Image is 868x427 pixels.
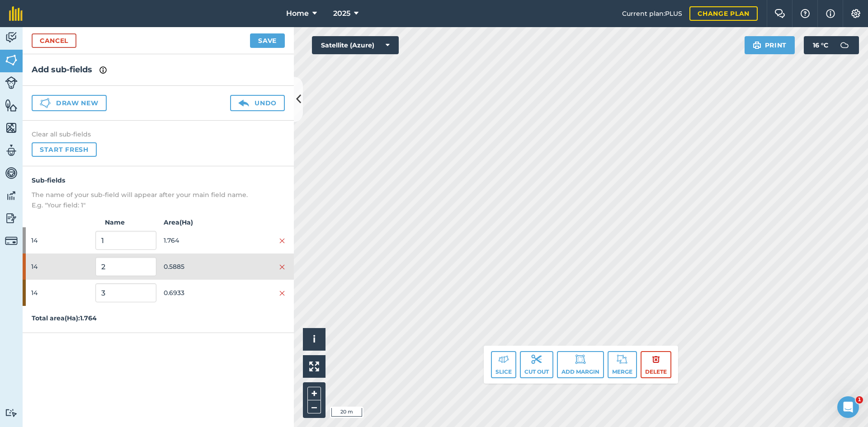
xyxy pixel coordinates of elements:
[850,9,861,18] img: A cog icon
[279,290,285,297] img: svg+xml;base64,PHN2ZyB4bWxucz0iaHR0cDovL3d3dy53My5vcmcvMjAwMC9zdmciIHdpZHRoPSIyMiIgaGVpZ2h0PSIzMC...
[32,130,285,139] h4: Clear all sub-fields
[164,284,224,301] span: 0.6933
[250,33,285,48] button: Save
[230,95,285,111] button: Undo
[31,258,92,275] span: 14
[557,351,604,378] button: Add margin
[32,33,76,48] a: Cancel
[31,232,92,249] span: 14
[5,31,18,44] img: svg+xml;base64,PD94bWwgdmVyc2lvbj0iMS4wIiBlbmNvZGluZz0idXRmLTgiPz4KPCEtLSBHZW5lcmF0b3I6IEFkb2JlIE...
[5,76,18,89] img: svg+xml;base64,PD94bWwgdmVyc2lvbj0iMS4wIiBlbmNvZGluZz0idXRmLTgiPz4KPCEtLSBHZW5lcmF0b3I6IEFkb2JlIE...
[641,351,671,378] button: Delete
[90,217,158,227] strong: Name
[158,217,294,227] strong: Area ( Ha )
[279,237,285,244] img: svg+xml;base64,PHN2ZyB4bWxucz0iaHR0cDovL3d3dy53My5vcmcvMjAwMC9zdmciIHdpZHRoPSIyMiIgaGVpZ2h0PSIzMC...
[9,6,23,21] img: fieldmargin Logo
[5,121,18,135] img: svg+xml;base64,PHN2ZyB4bWxucz0iaHR0cDovL3d3dy53My5vcmcvMjAwMC9zdmciIHdpZHRoPSI1NiIgaGVpZ2h0PSI2MC...
[164,258,224,275] span: 0.5885
[800,9,811,18] img: A question mark icon
[279,263,285,271] img: svg+xml;base64,PHN2ZyB4bWxucz0iaHR0cDovL3d3dy53My5vcmcvMjAwMC9zdmciIHdpZHRoPSIyMiIgaGVpZ2h0PSIzMC...
[312,36,399,54] button: Satellite (Azure)
[5,144,18,157] img: svg+xml;base64,PD94bWwgdmVyc2lvbj0iMS4wIiBlbmNvZGluZz0idXRmLTgiPz4KPCEtLSBHZW5lcmF0b3I6IEFkb2JlIE...
[835,36,854,54] img: svg+xml;base64,PD94bWwgdmVyc2lvbj0iMS4wIiBlbmNvZGluZz0idXRmLTgiPz4KPCEtLSBHZW5lcmF0b3I6IEFkb2JlIE...
[498,354,509,365] img: svg+xml;base64,PD94bWwgdmVyc2lvbj0iMS4wIiBlbmNvZGluZz0idXRmLTgiPz4KPCEtLSBHZW5lcmF0b3I6IEFkb2JlIE...
[826,8,835,19] img: svg+xml;base64,PHN2ZyB4bWxucz0iaHR0cDovL3d3dy53My5vcmcvMjAwMC9zdmciIHdpZHRoPSIxNyIgaGVpZ2h0PSIxNy...
[652,354,660,365] img: svg+xml;base64,PHN2ZyB4bWxucz0iaHR0cDovL3d3dy53My5vcmcvMjAwMC9zdmciIHdpZHRoPSIxOCIgaGVpZ2h0PSIyNC...
[238,98,249,108] img: svg+xml;base64,PD94bWwgdmVyc2lvbj0iMS4wIiBlbmNvZGluZz0idXRmLTgiPz4KPCEtLSBHZW5lcmF0b3I6IEFkb2JlIE...
[837,396,859,418] iframe: Intercom live chat
[313,333,316,345] span: i
[745,36,795,54] button: Print
[520,351,553,378] button: Cut out
[753,40,761,51] img: svg+xml;base64,PHN2ZyB4bWxucz0iaHR0cDovL3d3dy53My5vcmcvMjAwMC9zdmciIHdpZHRoPSIxOSIgaGVpZ2h0PSIyNC...
[5,408,18,417] img: svg+xml;base64,PD94bWwgdmVyc2lvbj0iMS4wIiBlbmNvZGluZz0idXRmLTgiPz4KPCEtLSBHZW5lcmF0b3I6IEFkb2JlIE...
[32,190,285,200] p: The name of your sub-field will appear after your main field name.
[774,9,785,18] img: Two speech bubbles overlapping with the left bubble in the forefront
[286,8,309,19] span: Home
[5,99,18,112] img: svg+xml;base64,PHN2ZyB4bWxucz0iaHR0cDovL3d3dy53My5vcmcvMjAwMC9zdmciIHdpZHRoPSI1NiIgaGVpZ2h0PSI2MC...
[307,387,321,400] button: +
[622,9,682,19] span: Current plan : PLUS
[5,211,18,225] img: svg+xml;base64,PD94bWwgdmVyc2lvbj0iMS4wIiBlbmNvZGluZz0idXRmLTgiPz4KPCEtLSBHZW5lcmF0b3I6IEFkb2JlIE...
[575,354,586,365] img: svg+xml;base64,PD94bWwgdmVyc2lvbj0iMS4wIiBlbmNvZGluZz0idXRmLTgiPz4KPCEtLSBHZW5lcmF0b3I6IEFkb2JlIE...
[32,95,107,111] button: Draw new
[5,235,18,247] img: svg+xml;base64,PD94bWwgdmVyc2lvbj0iMS4wIiBlbmNvZGluZz0idXRmLTgiPz4KPCEtLSBHZW5lcmF0b3I6IEFkb2JlIE...
[164,232,224,249] span: 1.764
[23,253,294,280] div: 140.5885
[813,36,828,54] span: 16 ° C
[307,400,321,413] button: –
[99,65,107,75] img: svg+xml;base64,PHN2ZyB4bWxucz0iaHR0cDovL3d3dy53My5vcmcvMjAwMC9zdmciIHdpZHRoPSIxNyIgaGVpZ2h0PSIxNy...
[303,328,325,351] button: i
[608,351,637,378] button: Merge
[23,227,294,253] div: 141.764
[5,166,18,180] img: svg+xml;base64,PD94bWwgdmVyc2lvbj0iMS4wIiBlbmNvZGluZz0idXRmLTgiPz4KPCEtLSBHZW5lcmF0b3I6IEFkb2JlIE...
[23,280,294,306] div: 140.6933
[32,175,285,185] h4: Sub-fields
[32,63,285,76] h2: Add sub-fields
[491,351,516,378] button: Slice
[5,53,18,67] img: svg+xml;base64,PHN2ZyB4bWxucz0iaHR0cDovL3d3dy53My5vcmcvMjAwMC9zdmciIHdpZHRoPSI1NiIgaGVpZ2h0PSI2MC...
[32,142,97,157] button: Start fresh
[617,354,627,365] img: svg+xml;base64,PD94bWwgdmVyc2lvbj0iMS4wIiBlbmNvZGluZz0idXRmLTgiPz4KPCEtLSBHZW5lcmF0b3I6IEFkb2JlIE...
[804,36,859,54] button: 16 °C
[531,354,542,365] img: svg+xml;base64,PD94bWwgdmVyc2lvbj0iMS4wIiBlbmNvZGluZz0idXRmLTgiPz4KPCEtLSBHZW5lcmF0b3I6IEFkb2JlIE...
[333,8,350,19] span: 2025
[309,361,319,371] img: Four arrows, one pointing top left, one top right, one bottom right and the last bottom left
[856,396,863,404] span: 1
[5,189,18,202] img: svg+xml;base64,PD94bWwgdmVyc2lvbj0iMS4wIiBlbmNvZGluZz0idXRmLTgiPz4KPCEtLSBHZW5lcmF0b3I6IEFkb2JlIE...
[32,314,97,322] strong: Total area ( Ha ): 1.764
[32,200,285,210] p: E.g. "Your field: 1"
[689,6,758,21] a: Change plan
[31,284,92,301] span: 14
